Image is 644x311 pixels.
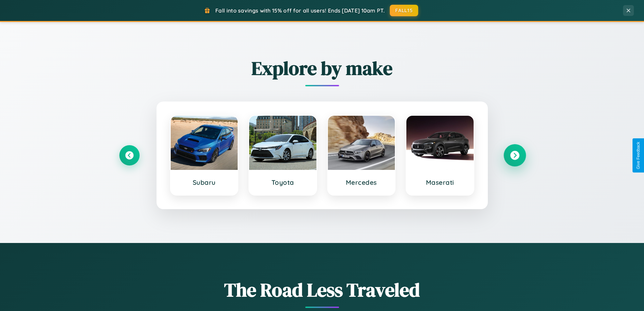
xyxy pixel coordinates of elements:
[413,178,467,186] h3: Maserati
[335,178,388,186] h3: Mercedes
[119,55,525,81] h2: Explore by make
[215,7,385,14] span: Fall into savings with 15% off for all users! Ends [DATE] 10am PT.
[256,178,310,186] h3: Toyota
[636,142,641,169] div: Give Feedback
[177,178,231,186] h3: Subaru
[119,277,525,303] h1: The Road Less Traveled
[390,5,418,16] button: FALL15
